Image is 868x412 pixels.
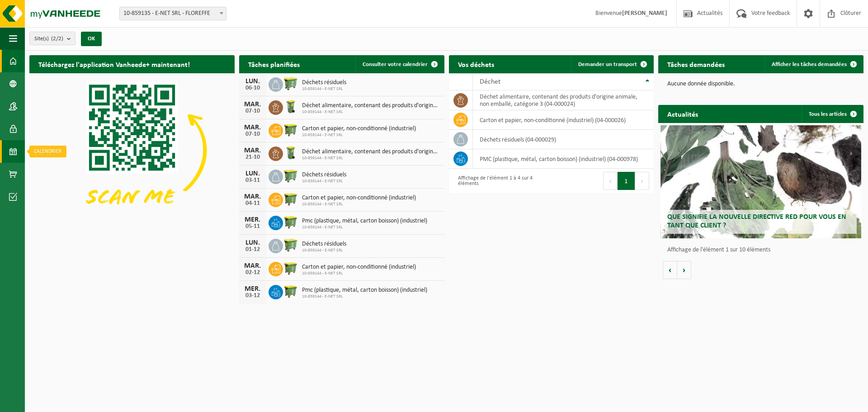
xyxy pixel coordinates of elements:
[283,122,298,137] img: WB-1100-HPE-GN-50
[29,55,199,73] h2: Téléchargez l'application Vanheede+ maintenant!
[302,102,440,109] span: Déchet alimentaire, contenant des produits d'origine animale, non emballé, catég...
[120,7,226,20] span: 10-859135 - E-NET SRL - FLOREFFE
[802,105,863,123] a: Tous les articles
[244,85,262,91] div: 06-10
[603,172,618,190] button: Previous
[244,78,262,85] div: LUN.
[667,247,859,253] p: Affichage de l'élément 1 sur 10 éléments
[283,99,298,114] img: WB-0140-HPE-GN-50
[363,62,428,67] span: Consulter votre calendrier
[283,214,298,230] img: WB-1100-HPE-GN-50
[244,124,262,131] div: MAR.
[283,145,298,161] img: WB-0140-HPE-GN-50
[244,108,262,114] div: 07-10
[663,261,677,279] button: Vorige
[473,130,654,149] td: déchets résiduels (04-000029)
[119,7,226,20] span: 10-859135 - E-NET SRL - FLOREFFE
[244,101,262,108] div: MAR.
[772,62,847,67] span: Afficher les tâches demandées
[283,284,298,299] img: WB-1100-HPE-GN-50
[283,76,298,91] img: WB-0660-HPE-GN-50
[34,32,63,46] span: Site(s)
[244,285,262,293] div: MER.
[667,81,854,87] p: Aucune donnée disponible.
[244,131,262,137] div: 07-10
[618,172,635,190] button: 1
[244,270,262,276] div: 02-12
[302,86,346,92] span: 10-859144 - E-NET SRL
[660,125,862,238] a: Que signifie la nouvelle directive RED pour vous en tant que client ?
[302,264,416,271] span: Carton et papier, non-conditionné (industriel)
[473,149,654,169] td: PMC (plastique, métal, carton boisson) (industriel) (04-000978)
[244,154,262,161] div: 21-10
[244,293,262,299] div: 03-12
[283,237,298,253] img: WB-0660-HPE-GN-50
[302,156,440,161] span: 10-859144 - E-NET SRL
[449,55,503,73] h2: Vos déchets
[578,62,637,67] span: Demander un transport
[244,262,262,270] div: MAR.
[473,110,654,130] td: carton et papier, non-conditionné (industriel) (04-000026)
[81,32,102,46] button: OK
[302,133,416,138] span: 10-859144 - E-NET SRL
[244,147,262,154] div: MAR.
[302,79,346,86] span: Déchets résiduels
[29,73,235,227] img: Download de VHEPlus App
[283,168,298,184] img: WB-0660-HPE-GN-50
[622,10,667,17] strong: [PERSON_NAME]
[302,202,416,207] span: 10-859144 - E-NET SRL
[244,223,262,230] div: 05-11
[667,213,846,229] span: Que signifie la nouvelle directive RED pour vous en tant que client ?
[355,55,443,73] a: Consulter votre calendrier
[302,287,427,294] span: Pmc (plastique, métal, carton boisson) (industriel)
[302,271,416,276] span: 10-859144 - E-NET SRL
[302,241,346,248] span: Déchets résiduels
[658,55,734,73] h2: Tâches demandées
[302,248,346,253] span: 10-859144 - E-NET SRL
[244,193,262,200] div: MAR.
[29,32,75,45] button: Site(s)(2/2)
[244,239,262,246] div: LUN.
[244,246,262,253] div: 01-12
[764,55,863,73] a: Afficher les tâches demandées
[302,179,346,184] span: 10-859144 - E-NET SRL
[283,260,298,276] img: WB-1100-HPE-GN-50
[283,191,298,207] img: WB-1100-HPE-GN-50
[302,171,346,179] span: Déchets résiduels
[244,177,262,184] div: 03-11
[302,218,427,225] span: Pmc (plastique, métal, carton boisson) (industriel)
[473,90,654,110] td: déchet alimentaire, contenant des produits d'origine animale, non emballé, catégorie 3 (04-000024)
[244,200,262,207] div: 04-11
[658,105,707,123] h2: Actualités
[677,261,691,279] button: Volgende
[51,36,63,42] count: (2/2)
[302,148,440,156] span: Déchet alimentaire, contenant des produits d'origine animale, non emballé, catég...
[244,170,262,177] div: LUN.
[302,225,427,230] span: 10-859144 - E-NET SRL
[302,194,416,202] span: Carton et papier, non-conditionné (industriel)
[302,125,416,133] span: Carton et papier, non-conditionné (industriel)
[453,171,547,191] div: Affichage de l'élément 1 à 4 sur 4 éléments
[480,78,500,85] span: Déchet
[571,55,653,73] a: Demander un transport
[239,55,309,73] h2: Tâches planifiées
[302,294,427,299] span: 10-859144 - E-NET SRL
[302,109,440,115] span: 10-859144 - E-NET SRL
[635,172,649,190] button: Next
[244,216,262,223] div: MER.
